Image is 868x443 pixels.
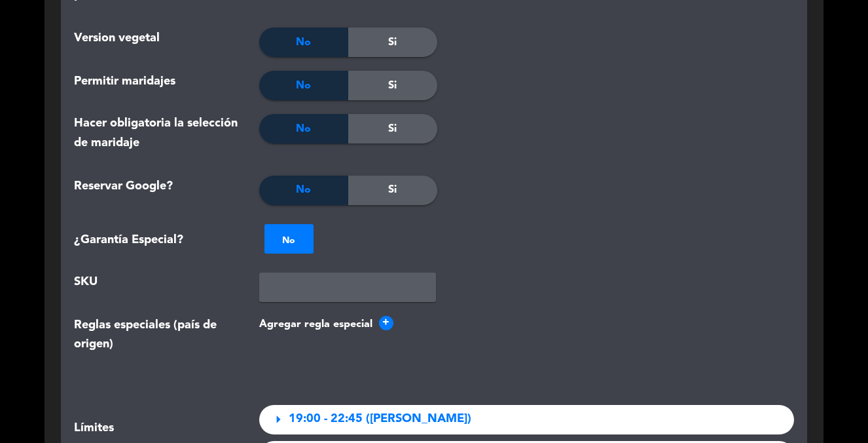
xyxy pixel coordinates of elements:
span: Si [388,182,397,199]
span: No [296,34,311,51]
span: ¿Garantía Especial? [74,231,183,250]
span: No [296,182,311,199]
button: Agregar regla especial+ [259,316,795,333]
span: No [296,77,311,94]
span: Version vegetal [74,29,160,48]
span: No [296,121,311,138]
span: arrow_right [269,410,287,429]
span: Reservar Google? [74,177,173,196]
span: Reglas especiales (país de origen) [74,316,240,355]
span: Permitir maridajes [74,72,175,91]
span: SKU [74,273,98,293]
span: + [379,316,393,330]
span: Hacer obligatoria la selección de maridaje [74,114,240,153]
span: Si [388,121,397,138]
span: Si [388,77,397,94]
span: Si [388,34,397,51]
span: 19:00 - 22:45 ([PERSON_NAME]) [289,410,471,429]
